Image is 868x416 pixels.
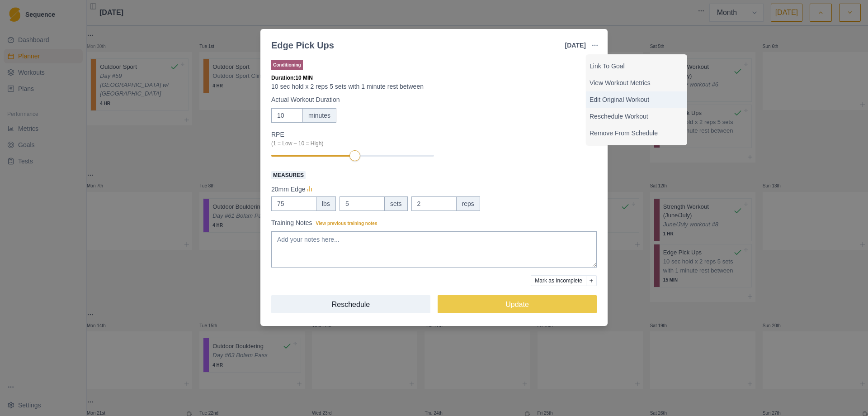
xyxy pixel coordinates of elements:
[590,62,684,71] p: Link To Goal
[456,196,480,211] div: reps
[384,196,408,211] div: sets
[586,275,597,286] button: Add reason
[590,95,684,105] p: Edit Original Workout
[271,139,429,148] div: (1 = Low – 10 = High)
[271,82,597,91] p: 10 sec hold x 2 reps 5 sets with 1 minute rest between
[271,130,429,148] label: RPE
[438,295,597,313] button: Update
[271,95,591,105] label: Actual Workout Duration
[590,78,684,88] p: View Workout Metrics
[590,112,684,121] p: Reschedule Workout
[302,108,336,123] div: minutes
[271,38,334,52] div: Edge Pick Ups
[565,41,586,50] p: [DATE]
[316,196,336,211] div: lbs
[271,171,306,179] span: Measures
[316,221,377,226] span: View previous training notes
[531,275,586,286] button: Mark as Incomplete
[271,185,305,194] p: 20mm Edge
[271,74,597,82] p: Duration: 10 MIN
[271,218,591,228] label: Training Notes
[271,60,303,70] p: Conditioning
[590,129,684,138] p: Remove From Schedule
[271,295,430,313] button: Reschedule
